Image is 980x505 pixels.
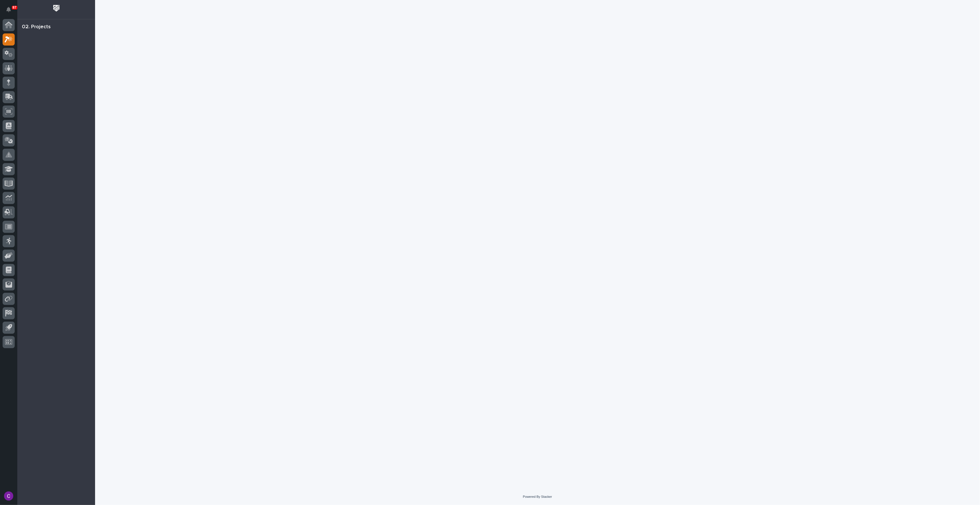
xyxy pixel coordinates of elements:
[22,24,51,30] div: 02. Projects
[3,490,15,502] button: users-avatar
[3,3,15,16] button: Notifications
[7,7,15,16] div: Notifications87
[523,495,552,498] a: Powered By Stacker
[13,5,16,10] p: 87
[51,3,62,14] img: Workspace Logo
